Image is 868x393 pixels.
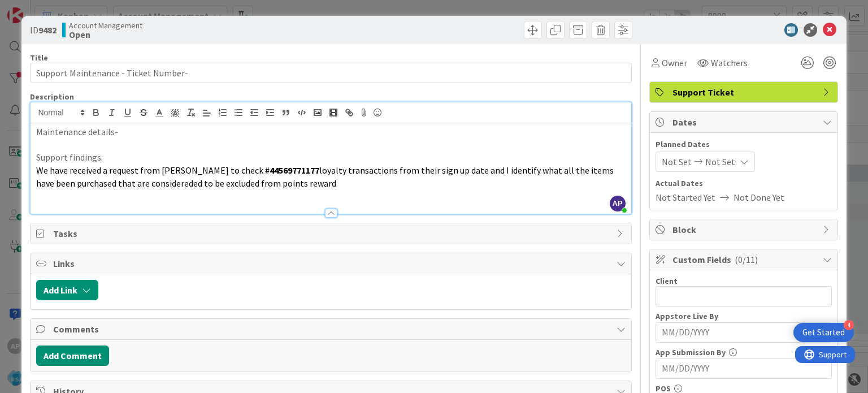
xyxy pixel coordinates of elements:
[711,56,748,70] span: Watchers
[656,139,832,150] span: Planned Dates
[672,115,817,129] span: Dates
[656,276,678,286] label: Client
[24,2,51,15] span: Support
[662,323,826,342] input: MM/DD/YYYY
[662,56,687,70] span: Owner
[735,254,758,265] span: ( 0/11 )
[656,348,832,356] div: App Submission By
[793,323,854,342] div: Open Get Started checklist, remaining modules: 4
[53,257,610,270] span: Links
[53,227,610,240] span: Tasks
[656,191,715,204] span: Not Started Yet
[662,359,826,378] input: MM/DD/YYYY
[30,92,74,102] span: Description
[36,126,625,139] p: Maintenance details-
[672,85,817,99] span: Support Ticket
[656,178,832,189] span: Actual Dates
[705,155,735,169] span: Not Set
[270,165,319,176] strong: 44569771177
[53,322,610,336] span: Comments
[36,165,615,189] span: loyalty transactions from their sign up date and I identify what all the items have been purchase...
[36,165,270,176] span: We have received a request from [PERSON_NAME] to check #
[38,24,57,36] b: 9482
[802,327,845,338] div: Get Started
[36,280,98,300] button: Add Link
[36,346,109,366] button: Add Comment
[734,191,784,204] span: Not Done Yet
[844,320,854,330] div: 4
[30,53,48,63] label: Title
[36,151,625,164] p: Support findings:
[69,30,142,39] b: Open
[610,196,626,211] span: AP
[30,23,57,37] span: ID
[656,312,832,320] div: Appstore Live By
[672,223,817,236] span: Block
[69,21,142,30] span: Account Management
[656,385,832,392] div: POS
[672,253,817,266] span: Custom Fields
[662,155,692,169] span: Not Set
[30,63,631,83] input: type card name here...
